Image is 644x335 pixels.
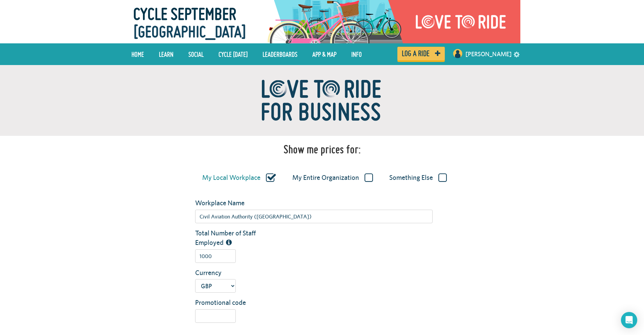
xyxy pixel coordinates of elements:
h1: Show me prices for: [284,143,361,156]
label: Workplace Name [190,198,273,208]
a: Cycle [DATE] [213,46,253,63]
label: My Entire Organization [292,173,373,182]
a: Social [183,46,209,63]
a: Info [346,46,367,63]
span: Log a ride [402,50,430,57]
a: Log a ride [397,47,445,60]
a: LEARN [154,46,179,63]
img: ltr_for_biz-e6001c5fe4d5a622ce57f6846a52a92b55b8f49da94d543b329e0189dcabf444.png [237,65,407,136]
a: settings drop down toggle [514,51,520,57]
span: [GEOGRAPHIC_DATA] [133,19,246,44]
a: [PERSON_NAME] [465,46,512,62]
div: Open Intercom Messenger [621,312,637,328]
label: Currency [190,268,273,278]
label: Total Number of Staff Employed [190,228,273,248]
label: Promotional code [190,298,273,308]
label: My Local Workplace [202,173,276,182]
a: App & Map [307,46,341,63]
label: Something Else [389,173,447,182]
a: Leaderboards [257,46,303,63]
i: The total number of people employed by this organization/workplace, including part time staff. [226,239,232,246]
img: User profile image [452,48,463,59]
a: Home [126,46,149,63]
